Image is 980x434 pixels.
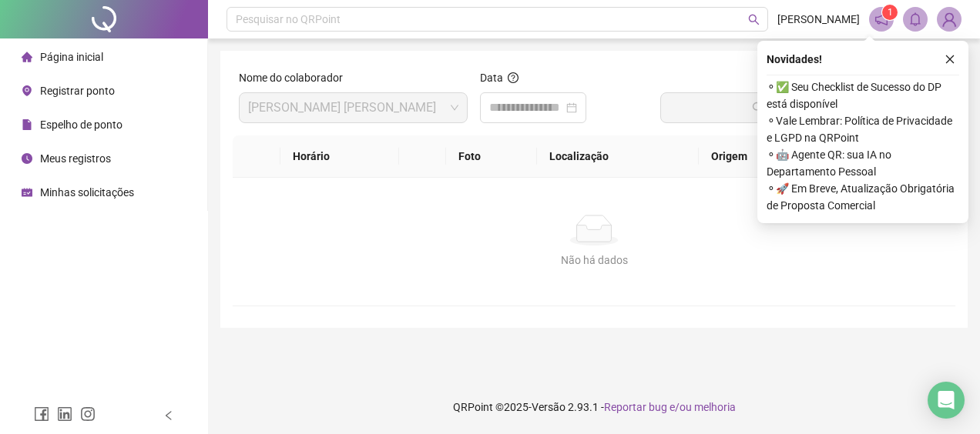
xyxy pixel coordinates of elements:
footer: QRPoint © 2025 - 2.93.1 - [208,380,980,434]
span: Página inicial [40,51,103,63]
span: notification [874,12,888,26]
span: ANDRÉ RICARDO SANTANA CUNHA [248,93,458,122]
span: home [22,52,32,62]
span: file [22,119,32,130]
span: ⚬ ✅ Seu Checklist de Sucesso do DP está disponível [767,78,959,112]
div: Open Intercom Messenger [928,382,965,419]
span: instagram [80,406,96,422]
span: ⚬ 🤖 Agente QR: sua IA no Departamento Pessoal [767,146,959,180]
th: Origem [699,135,816,178]
th: Foto [446,135,536,178]
span: Data [480,72,503,84]
span: Meus registros [40,152,111,165]
span: 1 [888,7,893,18]
span: Registrar ponto [40,85,115,97]
button: Buscar registros [660,92,949,123]
span: question-circle [508,72,519,83]
span: Reportar bug e/ou melhoria [604,401,736,413]
span: clock-circle [22,153,32,164]
span: facebook [34,406,49,422]
span: ⚬ Vale Lembrar: Política de Privacidade e LGPD na QRPoint [767,112,959,146]
span: Versão [532,401,566,413]
span: close [945,54,955,65]
span: Novidades ! [767,51,822,68]
sup: 1 [882,5,898,20]
span: Espelho de ponto [40,119,123,131]
span: search [748,14,760,25]
label: Nome do colaborador [239,69,353,86]
div: Não há dados [251,252,937,269]
img: 90663 [938,8,961,31]
span: Minhas solicitações [40,186,134,199]
span: bell [908,12,922,26]
span: schedule [22,187,32,198]
th: Localização [537,135,699,178]
th: Horário [280,135,399,178]
span: ⚬ 🚀 Em Breve, Atualização Obrigatória de Proposta Comercial [767,180,959,214]
span: environment [22,85,32,96]
span: left [163,410,174,421]
span: linkedin [57,406,72,422]
span: [PERSON_NAME] [777,11,860,28]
